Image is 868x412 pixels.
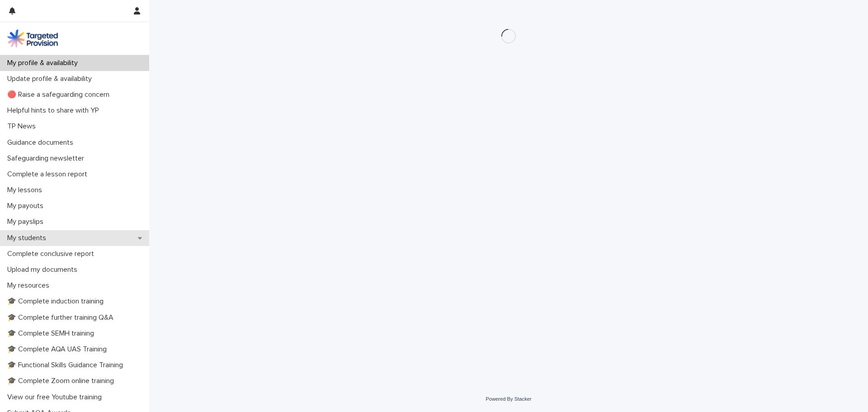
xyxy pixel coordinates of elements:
[4,234,53,242] p: My students
[4,377,121,385] p: 🎓 Complete Zoom online training
[4,281,57,290] p: My resources
[4,90,117,99] p: 🔴 Raise a safeguarding concern
[4,59,85,67] p: My profile & availability
[4,202,51,210] p: My payouts
[4,313,121,322] p: 🎓 Complete further training Q&A
[4,393,109,402] p: View our free Youtube training
[4,218,51,226] p: My payslips
[4,106,106,115] p: Helpful hints to share with YP
[4,186,49,194] p: My lessons
[4,154,91,163] p: Safeguarding newsletter
[4,138,80,147] p: Guidance documents
[4,250,101,258] p: Complete conclusive report
[7,29,58,47] img: M5nRWzHhSzIhMunXDL62
[4,329,101,338] p: 🎓 Complete SEMH training
[4,361,130,369] p: 🎓 Functional Skills Guidance Training
[4,122,43,131] p: TP News
[4,75,99,83] p: Update profile & availability
[4,345,114,354] p: 🎓 Complete AQA UAS Training
[4,265,85,274] p: Upload my documents
[4,297,111,306] p: 🎓 Complete induction training
[4,170,94,179] p: Complete a lesson report
[486,396,531,402] a: Powered By Stacker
